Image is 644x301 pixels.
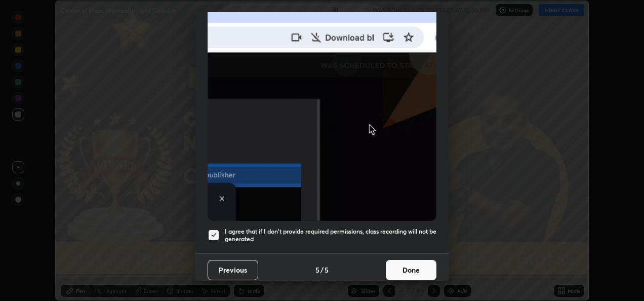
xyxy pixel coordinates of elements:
[208,260,258,280] button: Previous
[315,265,319,275] h4: 5
[320,265,324,275] h4: /
[325,265,329,275] h4: 5
[386,260,436,280] button: Done
[225,228,436,243] h5: I agree that if I don't provide required permissions, class recording will not be generated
